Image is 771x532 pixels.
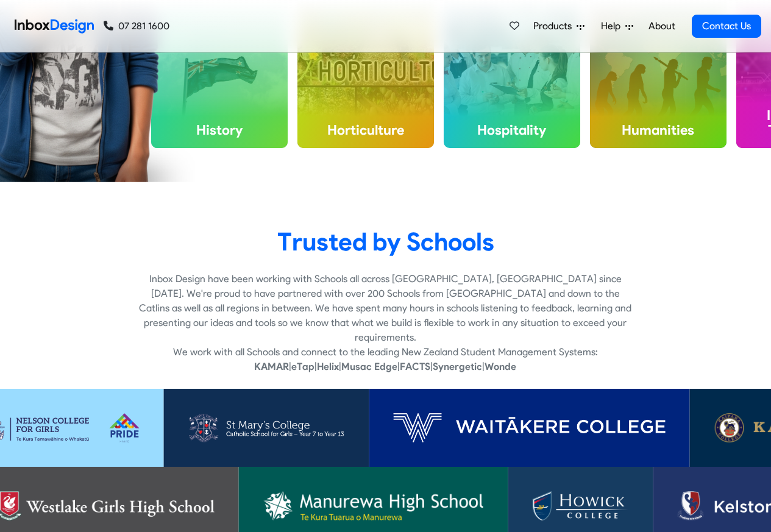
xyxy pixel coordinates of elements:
h4: History [151,112,288,147]
a: 07 281 1600 [104,19,169,34]
strong: Musac Edge [341,361,397,372]
p: We work with all Schools and connect to the leading New Zealand Student Management Systems: [138,345,633,360]
img: Howick College [533,491,629,520]
strong: Helix [317,361,339,372]
h4: Hospitality [444,112,580,147]
a: About [645,14,678,38]
strong: Wonde [485,361,516,372]
span: Help [601,19,625,34]
strong: Synergetic [433,361,482,372]
img: Waitakere College [393,413,666,442]
strong: eTap [291,361,314,372]
a: Help [596,14,638,38]
strong: KAMAR [254,361,289,372]
p: Inbox Design have been working with Schools all across [GEOGRAPHIC_DATA], [GEOGRAPHIC_DATA] since... [138,272,633,345]
strong: FACTS [400,361,430,372]
h4: Humanities [590,112,727,147]
p: | | | | | | [138,360,633,374]
a: Contact Us [692,15,761,38]
heading: Trusted by Schools [9,226,762,257]
h4: Horticulture [297,112,434,147]
img: Manurewa High School [263,491,483,520]
img: St Mary’s College (Ponsonby) [188,413,344,442]
span: Products [533,19,577,34]
a: Products [528,14,589,38]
